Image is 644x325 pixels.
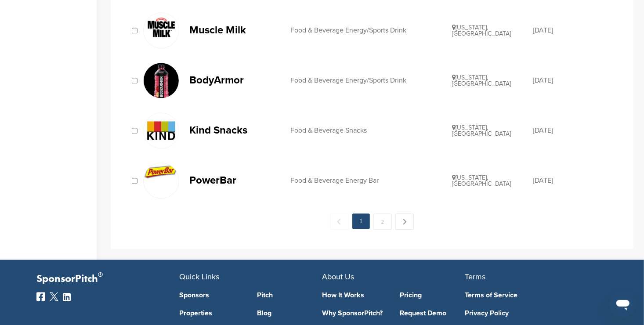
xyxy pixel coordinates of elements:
span: About Us [322,272,354,282]
img: Screen shot 2017 02 15 at 9.38.46 am [144,13,179,40]
em: 1 [352,213,370,229]
p: BodyArmor [189,75,282,86]
a: Url PowerBar Food & Beverage Energy Bar [US_STATE], [GEOGRAPHIC_DATA] [DATE] [143,162,614,199]
a: 2 [373,213,392,230]
div: Food & Beverage Snacks [290,127,452,134]
img: Url [144,163,179,180]
a: Sponsors [179,292,244,299]
a: Vtjjpibt 400x400 BodyArmor Food & Beverage Energy/Sports Drink [US_STATE], [GEOGRAPHIC_DATA] [DATE] [143,62,614,98]
span: ® [98,269,103,280]
div: [US_STATE], [GEOGRAPHIC_DATA] [452,74,533,87]
p: Muscle Milk [189,25,282,36]
img: B8mafei0 400x400 [144,113,179,148]
a: Pitch [257,292,322,299]
p: SponsorPitch [36,273,179,285]
img: Twitter [50,292,58,301]
div: Food & Beverage Energy Bar [290,177,452,184]
a: Pricing [400,292,465,299]
a: B8mafei0 400x400 Kind Snacks Food & Beverage Snacks [US_STATE], [GEOGRAPHIC_DATA] [DATE] [143,112,614,148]
iframe: Button to launch messaging window [609,290,637,318]
div: [DATE] [533,77,614,84]
p: Kind Snacks [189,125,282,136]
div: [DATE] [533,127,614,134]
a: Screen shot 2017 02 15 at 9.38.46 am Muscle Milk Food & Beverage Energy/Sports Drink [US_STATE], ... [143,12,614,48]
img: Vtjjpibt 400x400 [144,63,179,98]
a: Terms of Service [465,292,594,299]
span: ← Previous [330,213,349,230]
span: Terms [465,272,485,282]
a: Privacy Policy [465,310,594,317]
div: Food & Beverage Energy/Sports Drink [290,77,452,84]
a: Properties [179,310,244,317]
a: Why SponsorPitch? [322,310,387,317]
div: [US_STATE], [GEOGRAPHIC_DATA] [452,124,533,137]
a: Blog [257,310,322,317]
a: Request Demo [400,310,465,317]
div: [DATE] [533,27,614,34]
img: Facebook [36,292,45,301]
div: [US_STATE], [GEOGRAPHIC_DATA] [452,174,533,187]
div: Food & Beverage Energy/Sports Drink [290,27,452,34]
div: [US_STATE], [GEOGRAPHIC_DATA] [452,24,533,37]
a: How It Works [322,292,387,299]
p: PowerBar [189,175,282,186]
span: Quick Links [179,272,219,282]
div: [DATE] [533,177,614,184]
a: Next → [395,213,414,230]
